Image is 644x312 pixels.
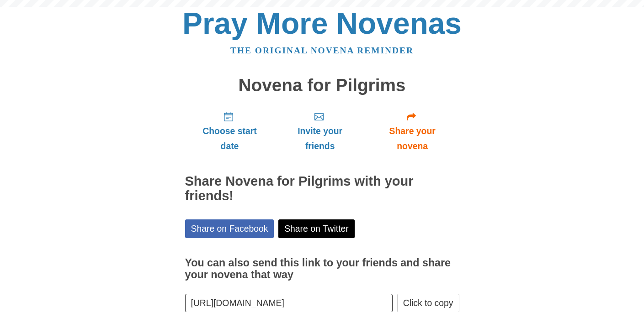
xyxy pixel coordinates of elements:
a: Share on Facebook [185,219,274,238]
h1: Novena for Pilgrims [185,76,459,95]
a: The original novena reminder [230,46,414,55]
span: Choose start date [194,124,266,154]
a: Invite your friends [274,104,365,158]
span: Invite your friends [283,124,356,154]
h3: You can also send this link to your friends and share your novena that way [185,257,459,281]
span: Share your novena [375,124,450,154]
a: Share your novena [366,104,459,158]
a: Choose start date [185,104,275,158]
a: Share on Twitter [278,219,355,238]
a: Pray More Novenas [182,6,462,40]
h2: Share Novena for Pilgrims with your friends! [185,174,459,203]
